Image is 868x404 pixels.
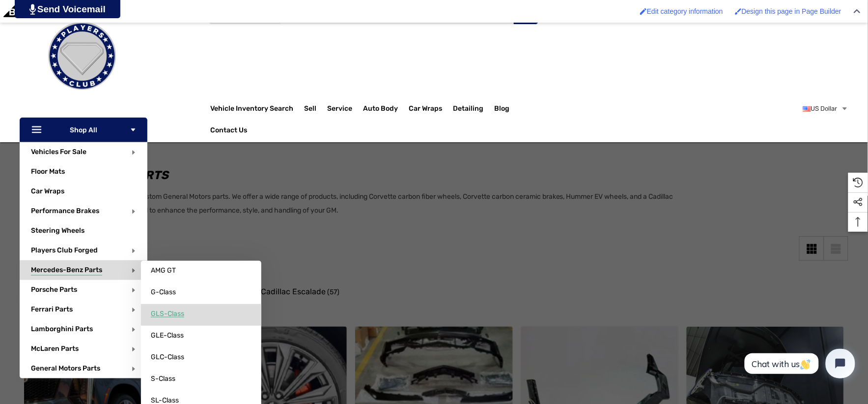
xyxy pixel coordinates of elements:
span: GLC-Class [151,353,184,362]
span: AMG GT [151,266,176,275]
span: Ferrari Parts [31,305,73,316]
svg: Icon Arrow Down [130,126,137,133]
span: Car Wraps [31,187,64,198]
a: Porsche Parts [31,285,77,294]
a: Design this page in Page Builder [730,2,846,20]
span: GLE-Class [151,331,184,340]
span: Detailing [453,104,484,115]
a: Steering Wheels [31,221,147,241]
a: General Motors Parts [31,364,100,373]
span: Lamborghini Parts [31,325,93,336]
span: Porsche Parts [31,285,77,296]
a: Lamborghini Parts [31,325,93,333]
span: Edit category information [647,7,723,15]
svg: Icon Line [30,124,45,136]
span: Steering Wheels [31,226,84,237]
a: Service [328,99,364,119]
a: Vehicle Inventory Search [211,104,294,115]
a: Auto Body [364,99,409,119]
span: Performance Brakes [31,207,99,218]
svg: Top [848,217,868,227]
a: Performance Brakes [31,207,99,215]
span: Design this page in Page Builder [742,7,841,15]
span: S-Class [151,374,175,383]
a: Blog [495,104,510,115]
img: Players Club | Cars For Sale [33,7,131,105]
a: Car Wraps [31,182,147,201]
a: Players Club Forged [31,246,98,254]
img: PjwhLS0gR2VuZXJhdG9yOiBHcmF2aXQuaW8gLS0+PHN2ZyB4bWxucz0iaHR0cDovL3d3dy53My5vcmcvMjAwMC9zdmciIHhtb... [29,4,36,15]
a: Floor Mats [31,162,147,182]
a: Car Wraps [409,99,453,119]
a: Vehicles For Sale [31,148,86,156]
span: GLS-Class [151,310,184,318]
span: Sell [305,104,317,115]
span: Mercedes-Benz Parts [31,266,102,277]
a: Ferrari Parts [31,305,73,313]
span: Vehicles For Sale [31,148,86,158]
a: Edit category information [635,2,728,20]
a: Detailing [453,99,495,119]
span: Car Wraps [409,104,443,115]
p: Shop All [20,118,147,142]
a: Mercedes-Benz Parts [31,266,102,274]
svg: Social Media [853,197,863,207]
a: Sell [305,99,328,119]
a: Contact Us [211,126,248,137]
span: Auto Body [364,104,398,115]
span: McLaren Parts [31,344,79,355]
span: G-Class [151,288,176,297]
span: Floor Mats [31,167,65,178]
span: Service [328,104,353,115]
iframe: Tidio Chat [734,341,864,387]
a: McLaren Parts [31,344,79,353]
span: General Motors Parts [31,364,100,375]
svg: Recently Viewed [853,178,863,187]
span: Players Club Forged [31,246,98,257]
a: USD [803,99,848,119]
